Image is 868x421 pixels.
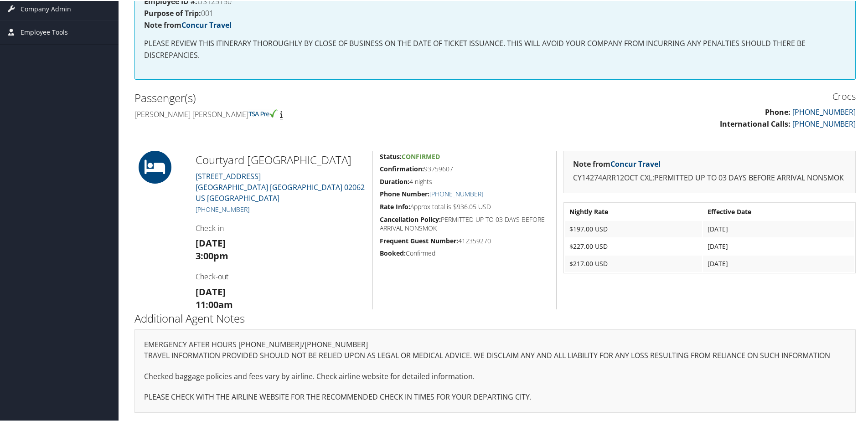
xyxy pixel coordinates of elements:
h5: 93759607 [380,164,549,173]
h4: Check-out [196,271,366,281]
p: PLEASE CHECK WITH THE AIRLINE WEBSITE FOR THE RECOMMENDED CHECK IN TIMES FOR YOUR DEPARTING CITY. [144,390,846,402]
td: [DATE] [703,237,854,254]
td: $217.00 USD [565,255,702,271]
h5: 4 nights [380,176,549,185]
a: Concur Travel [610,158,661,168]
a: [PHONE_NUMBER] [196,204,249,213]
p: TRAVEL INFORMATION PROVIDED SHOULD NOT BE RELIED UPON AS LEGAL OR MEDICAL ADVICE. WE DISCLAIM ANY... [144,349,846,361]
h5: PERMITTED UP TO 03 DAYS BEFORE ARRIVAL NONSMOK [380,214,549,232]
h4: 001 [144,9,846,16]
img: tsa-precheck.png [248,108,278,117]
strong: Cancellation Policy: [380,214,441,223]
strong: Booked: [380,248,406,257]
a: [PHONE_NUMBER] [792,106,856,116]
a: [PHONE_NUMBER] [792,118,856,128]
th: Effective Date [703,203,854,219]
h2: Additional Agent Notes [134,310,856,325]
strong: Rate Info: [380,201,410,210]
h5: Confirmed [380,248,549,257]
strong: Note from [573,158,661,168]
p: PLEASE REVIEW THIS ITINERARY THOROUGHLY BY CLOSE OF BUSINESS ON THE DATE OF TICKET ISSUANCE. THIS... [144,37,846,60]
h5: 412359270 [380,236,549,245]
h3: Crocs [502,89,856,102]
strong: Confirmation: [380,164,424,172]
strong: 11:00am [196,298,233,310]
div: EMERGENCY AFTER HOURS [PHONE_NUMBER]/[PHONE_NUMBER] [134,329,856,412]
span: Employee Tools [21,20,68,43]
strong: Duration: [380,176,409,185]
strong: Note from [144,19,232,29]
th: Nightly Rate [565,203,702,219]
strong: Purpose of Trip: [144,7,201,17]
td: $227.00 USD [565,237,702,254]
h4: Check-in [196,222,366,232]
strong: International Calls: [720,118,790,128]
strong: Status: [380,151,402,160]
td: [DATE] [703,255,854,271]
a: [PHONE_NUMBER] [429,189,483,197]
p: CY14274ARR12OCT CXL:PERMITTED UP TO 03 DAYS BEFORE ARRIVAL NONSMOK [573,171,846,183]
span: Confirmed [402,151,440,160]
td: $197.00 USD [565,220,702,236]
strong: [DATE] [196,236,226,248]
strong: 3:00pm [196,249,228,261]
a: [STREET_ADDRESS][GEOGRAPHIC_DATA] [GEOGRAPHIC_DATA] 02062 US [GEOGRAPHIC_DATA] [196,170,365,202]
strong: [DATE] [196,285,226,297]
p: Checked baggage policies and fees vary by airline. Check airline website for detailed information. [144,370,846,382]
h2: Passenger(s) [134,89,488,105]
td: [DATE] [703,220,854,236]
strong: Frequent Guest Number: [380,236,458,244]
a: Concur Travel [181,19,232,29]
h2: Courtyard [GEOGRAPHIC_DATA] [196,151,366,167]
strong: Phone Number: [380,189,429,197]
h4: [PERSON_NAME] [PERSON_NAME] [134,108,488,118]
h5: Approx total is $936.05 USD [380,201,549,210]
strong: Phone: [765,106,790,116]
